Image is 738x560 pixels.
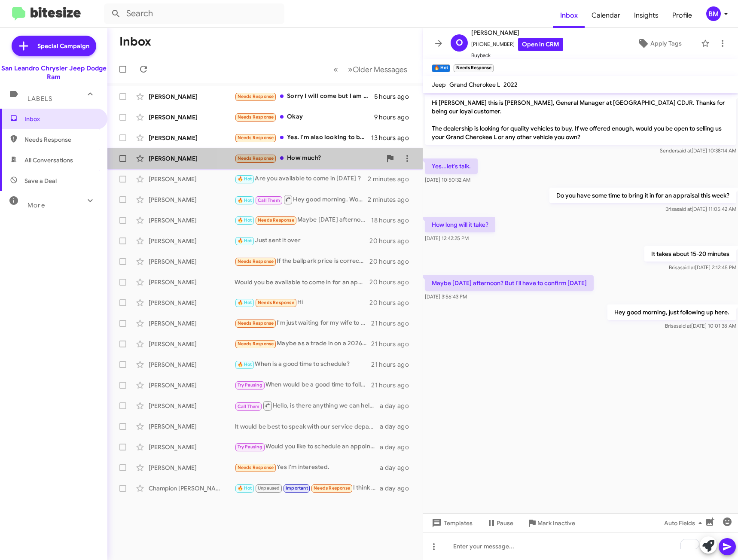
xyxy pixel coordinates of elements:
[369,257,416,266] div: 20 hours ago
[149,319,235,328] div: [PERSON_NAME]
[657,515,712,531] button: Auto Fields
[238,300,252,305] span: 🔥 Hot
[380,484,416,493] div: a day ago
[371,319,416,328] div: 21 hours ago
[371,360,416,369] div: 21 hours ago
[432,64,450,72] small: 🔥 Hot
[371,134,416,142] div: 13 hours ago
[371,381,416,390] div: 21 hours ago
[425,235,469,241] span: [DATE] 12:42:25 PM
[235,278,369,286] div: Would you be available to come in for an appraisal this week?
[622,36,697,51] button: Apply Tags
[665,206,736,212] span: Brisa [DATE] 11:05:42 AM
[368,175,416,183] div: 2 minutes ago
[258,198,280,203] span: Call Them
[471,51,563,60] span: Buyback
[664,515,705,531] span: Auto Fields
[149,278,235,286] div: [PERSON_NAME]
[238,135,274,140] span: Needs Response
[235,174,368,184] div: Are you available to come in [DATE] ?
[235,442,380,452] div: Would you like to schedule an appointment for next week?
[677,206,692,212] span: said at
[430,515,473,531] span: Templates
[27,201,45,209] span: More
[585,3,627,28] a: Calendar
[235,483,380,493] div: I think you already know what $$ you would offer
[471,38,563,51] span: [PHONE_NUMBER]
[12,36,96,56] a: Special Campaign
[149,134,235,142] div: [PERSON_NAME]
[238,404,260,409] span: Call Them
[677,147,692,154] span: said at
[235,463,380,472] div: Yes I'm interested.
[238,362,252,367] span: 🔥 Hot
[235,91,374,101] div: Sorry I will come but I am sick flu so not recover yet but I will come when I am better
[238,382,262,388] span: Try Pausing
[333,64,338,75] span: «
[369,237,416,245] div: 20 hours ago
[380,402,416,410] div: a day ago
[149,422,235,431] div: [PERSON_NAME]
[553,3,585,28] span: Inbox
[353,65,407,74] span: Older Messages
[238,198,252,203] span: 🔥 Hot
[371,340,416,348] div: 21 hours ago
[149,443,235,451] div: [PERSON_NAME]
[149,360,235,369] div: [PERSON_NAME]
[238,465,274,470] span: Needs Response
[235,400,380,411] div: Hello, is there anything we can help you with?
[497,515,513,531] span: Pause
[425,275,594,291] p: Maybe [DATE] afternoon? But I'll have to confirm [DATE]
[24,135,98,144] span: Needs Response
[454,64,493,72] small: Needs Response
[235,112,374,122] div: Okay
[425,293,467,300] span: [DATE] 3:56:43 PM
[238,155,274,161] span: Needs Response
[235,256,369,266] div: If the ballpark price is correct, I can make a trip yes.
[235,153,381,163] div: How much?
[449,81,500,88] span: Grand Cherokee L
[235,236,369,246] div: Just sent it over
[235,133,371,143] div: Yes. I'm also looking to buy a 2024 brand new ram drw (dually) low miles
[149,298,235,307] div: [PERSON_NAME]
[423,515,479,531] button: Templates
[235,215,371,225] div: Maybe [DATE] afternoon? But I'll have to confirm [DATE]
[368,195,416,204] div: 2 minutes ago
[238,114,274,120] span: Needs Response
[149,154,235,163] div: [PERSON_NAME]
[343,61,412,78] button: Next
[374,92,416,101] div: 5 hours ago
[238,341,274,347] span: Needs Response
[425,158,478,174] p: Yes...let's talk.
[329,61,412,78] nav: Page navigation example
[425,177,470,183] span: [DATE] 10:50:32 AM
[37,42,89,50] span: Special Campaign
[235,194,368,205] div: Hey good morning. Would you be available [DATE]?
[665,3,699,28] a: Profile
[238,259,274,264] span: Needs Response
[607,304,736,320] p: Hey good morning, just following up here.
[24,156,73,164] span: All Conversations
[374,113,416,122] div: 9 hours ago
[149,257,235,266] div: [PERSON_NAME]
[423,533,738,560] div: To enrich screen reader interactions, please activate Accessibility in Grammarly extension settings
[699,6,729,21] button: BM
[235,359,371,369] div: When is a good time to schedule?
[238,485,252,491] span: 🔥 Hot
[235,339,371,349] div: Maybe as a trade in on a 2026 TRX if they get it right
[627,3,665,28] span: Insights
[479,515,520,531] button: Pause
[669,264,736,271] span: Brisa [DATE] 2:12:45 PM
[238,238,252,243] span: 🔥 Hot
[235,298,369,307] div: Hi
[238,320,274,326] span: Needs Response
[680,264,695,271] span: said at
[380,443,416,451] div: a day ago
[235,422,380,431] div: It would be best to speak with our service department
[149,92,235,101] div: [PERSON_NAME]
[149,216,235,225] div: [PERSON_NAME]
[258,217,294,223] span: Needs Response
[24,177,57,185] span: Save a Deal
